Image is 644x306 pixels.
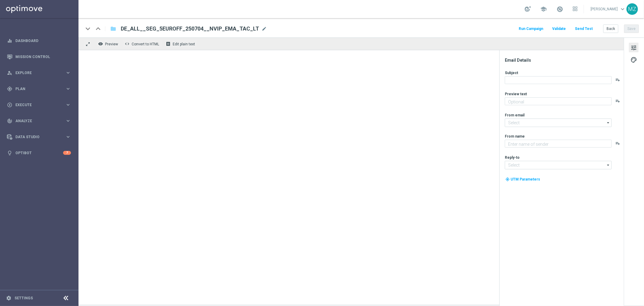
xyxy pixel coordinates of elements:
[7,134,65,140] div: Data Studio
[7,70,71,75] button: person_search Explore keyboard_arrow_right
[15,87,65,91] span: Plan
[7,102,65,108] div: Execute
[7,70,65,76] div: Explore
[6,295,11,301] i: settings
[121,25,259,32] span: DE_ALL__SEG_5EUROFF_250704__NVIP_EMA_TAC_LT
[605,119,611,127] i: arrow_drop_down
[7,54,71,59] button: Mission Control
[63,151,71,155] div: 7
[15,119,65,123] span: Analyze
[505,57,623,63] div: Email Details
[7,118,12,124] i: track_changes
[624,24,639,33] button: Save
[7,86,71,91] button: gps_fixed Plan keyboard_arrow_right
[518,25,544,33] button: Run Campaign
[540,6,547,12] span: school
[551,25,567,33] button: Validate
[110,25,116,32] i: folder
[14,296,33,300] a: Settings
[626,3,638,15] div: MZ
[505,92,527,96] label: Preview text
[15,33,71,49] a: Dashboard
[7,145,71,161] div: Optibot
[505,134,525,139] label: From name
[629,43,639,52] button: tune
[7,103,71,107] button: play_circle_outline Execute keyboard_arrow_right
[15,71,65,75] span: Explore
[505,177,510,181] i: my_location
[15,49,71,65] a: Mission Control
[574,25,594,33] button: Send Test
[7,118,65,124] div: Analyze
[7,86,12,92] i: gps_fixed
[7,150,12,156] i: lightbulb
[605,161,611,169] i: arrow_drop_down
[7,49,71,65] div: Mission Control
[65,118,71,124] i: keyboard_arrow_right
[7,38,71,43] button: equalizer Dashboard
[15,135,65,139] span: Data Studio
[552,27,566,31] span: Validate
[65,86,71,92] i: keyboard_arrow_right
[630,44,637,52] span: tune
[7,102,12,108] i: play_circle_outline
[619,6,626,12] span: keyboard_arrow_down
[603,24,618,33] button: Back
[7,38,12,44] i: equalizer
[615,77,620,82] button: playlist_add
[98,41,103,46] i: remove_red_eye
[125,41,130,46] span: code
[7,86,65,92] div: Plan
[511,177,540,181] span: UTM Parameters
[7,151,71,155] button: lightbulb Optibot 7
[505,176,541,183] button: my_location UTM Parameters
[15,103,65,107] span: Execute
[164,40,198,48] button: receipt Edit plain text
[629,55,639,64] button: palette
[615,141,620,146] button: playlist_add
[7,135,71,139] button: Data Studio keyboard_arrow_right
[7,119,71,123] button: track_changes Analyze keyboard_arrow_right
[105,42,118,46] span: Preview
[123,40,162,48] button: code Convert to HTML
[65,102,71,108] i: keyboard_arrow_right
[65,134,71,140] i: keyboard_arrow_right
[505,119,612,127] input: Select
[15,145,63,161] a: Optibot
[590,5,626,14] a: [PERSON_NAME]keyboard_arrow_down
[505,155,520,160] label: Reply-to
[132,42,159,46] span: Convert to HTML
[7,33,71,49] div: Dashboard
[65,70,71,76] i: keyboard_arrow_right
[110,24,117,34] button: folder
[7,70,12,76] i: person_search
[97,40,121,48] button: remove_red_eye Preview
[173,42,195,46] span: Edit plain text
[505,70,518,75] label: Subject
[630,56,637,64] span: palette
[505,113,524,118] label: From email
[615,99,620,103] button: playlist_add
[261,26,267,31] span: mode_edit
[505,161,612,169] input: Select
[166,41,171,46] i: receipt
